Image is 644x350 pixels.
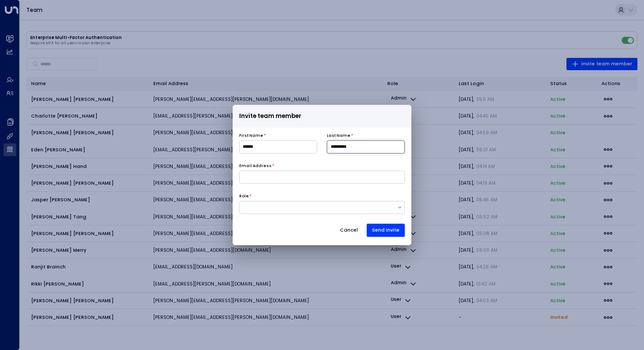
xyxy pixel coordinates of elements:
[239,133,263,139] label: First Name
[334,224,364,237] button: Cancel
[239,193,249,200] label: Role
[239,111,301,121] span: Invite team member
[367,224,405,237] button: Send Invite
[327,133,350,139] label: Last Name
[239,163,272,169] label: Email Address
